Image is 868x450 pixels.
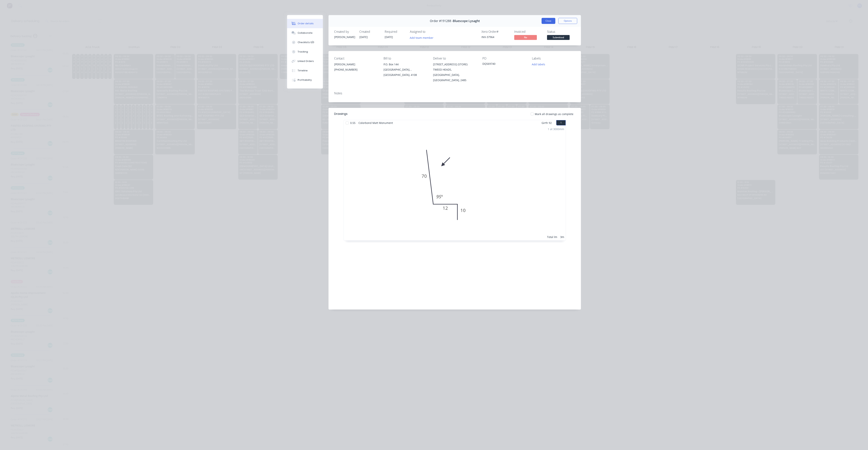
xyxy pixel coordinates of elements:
[298,22,314,25] div: Order details
[482,62,526,67] div: DQ569740
[334,35,355,39] div: [PERSON_NAME]
[433,67,476,83] div: TWEED HEADS, [GEOGRAPHIC_DATA], [GEOGRAPHIC_DATA], 2485
[349,120,357,126] span: 0.55
[334,67,377,72] div: [PHONE_NUMBER]
[287,38,323,47] button: Checklists 0/0
[481,35,510,39] div: INV-37964
[547,35,570,41] button: Submitted
[359,30,380,34] div: Created
[384,67,427,78] div: [GEOGRAPHIC_DATA], , [GEOGRAPHIC_DATA], 4108
[453,19,480,23] span: Bluescope Lysaght
[433,62,476,83] div: [STREET_ADDRESS] (STORE)TWEED HEADS, [GEOGRAPHIC_DATA], [GEOGRAPHIC_DATA], 2485
[542,18,555,24] button: Close
[530,62,547,67] button: Add labels
[548,127,564,131] div: 1 at 3000mm
[384,57,427,60] div: Bill to
[287,47,323,56] button: Tracking
[334,112,348,116] div: Drawings
[556,120,566,125] button: 1
[408,35,436,40] button: Add team member
[430,19,453,23] span: Order #191288 -
[482,57,526,60] div: PO
[287,56,323,66] button: Linked Orders
[547,30,575,34] div: Status
[481,30,510,34] div: Xero Order #
[357,120,394,126] span: Colorbond Matt Monument
[560,235,564,239] div: 3m
[287,75,323,85] button: Profitability
[298,78,312,82] div: Profitability
[287,66,323,75] button: Timeline
[334,57,377,60] div: Contact
[359,35,368,39] span: [DATE]
[385,35,393,39] span: [DATE]
[410,35,436,40] button: Add team member
[547,35,570,40] span: Submitted
[514,35,537,40] span: No
[433,62,476,67] div: [STREET_ADDRESS] (STORE)
[334,62,377,74] div: [PERSON_NAME][PHONE_NUMBER]
[298,41,314,44] div: Checklists 0/0
[287,19,323,28] button: Order details
[532,57,575,60] div: Labels
[384,62,427,67] div: P.O. Box 144
[547,235,557,239] div: Total lm
[433,57,476,60] div: Deliver to
[542,120,552,126] span: Girth 92
[558,18,577,24] button: Options
[298,59,314,63] div: Linked Orders
[298,31,313,35] div: Collaborate
[298,50,308,53] div: Tracking
[344,126,566,240] div: 070121095º1 at 3000mmTotal lm3m
[287,28,323,38] button: Collaborate
[384,62,427,78] div: P.O. Box 144[GEOGRAPHIC_DATA], , [GEOGRAPHIC_DATA], 4108
[298,69,308,72] div: Timeline
[385,30,405,34] div: Required
[535,112,573,116] span: Mark all drawings as complete
[410,30,448,34] div: Assigned to
[334,92,575,95] div: Notes
[334,30,355,34] div: Created by
[334,62,377,67] div: [PERSON_NAME]
[514,30,542,34] div: Invoiced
